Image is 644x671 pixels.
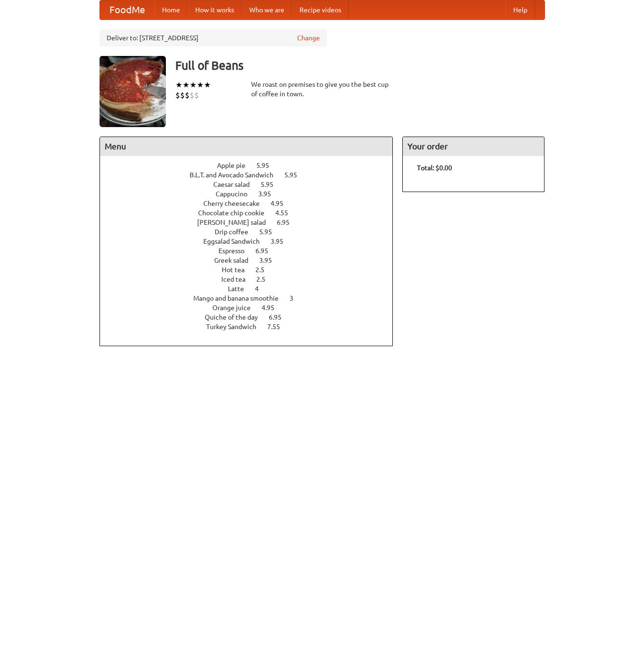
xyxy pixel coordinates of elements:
div: Deliver to: [STREET_ADDRESS] [100,29,327,46]
li: ★ [197,80,204,90]
span: Cherry cheesecake [203,200,269,207]
span: Quiche of the day [205,313,267,321]
span: B.L.T. and Avocado Sandwich [190,171,283,179]
a: Apple pie 5.95 [217,162,287,169]
span: Hot tea [222,266,254,274]
a: Turkey Sandwich 7.55 [206,323,298,331]
li: $ [194,90,199,101]
li: $ [175,90,180,101]
li: ★ [175,80,182,90]
span: 5.95 [261,181,283,188]
h3: Full of Beans [175,56,545,75]
a: FoodMe [100,0,154,19]
span: 3.95 [259,257,281,264]
h4: Menu [100,137,393,156]
a: Home [154,0,188,19]
span: Eggsalad Sandwich [203,238,269,245]
span: Latte [228,285,254,293]
a: Who we are [242,0,292,19]
span: 2.5 [255,266,274,274]
span: Drip coffee [215,228,258,236]
b: Total: $0.00 [417,164,452,172]
span: Espresso [218,247,254,255]
a: Espresso 6.95 [218,247,286,255]
span: Chocolate chip cookie [198,209,274,217]
span: 7.55 [267,323,290,331]
a: Greek salad 3.95 [214,257,290,264]
div: We roast on premises to give you the best cup of coffee in town. [251,80,393,99]
span: 4.95 [262,304,284,312]
span: [PERSON_NAME] salad [197,219,275,226]
img: angular.jpg [100,56,166,127]
span: 5.95 [256,162,279,169]
a: [PERSON_NAME] salad 6.95 [197,219,307,226]
a: Chocolate chip cookie 4.55 [198,209,306,217]
li: $ [185,90,190,101]
span: Cappucino [216,190,257,198]
a: B.L.T. and Avocado Sandwich 5.95 [190,171,315,179]
a: Eggsalad Sandwich 3.95 [203,238,301,245]
span: 3 [290,294,303,302]
span: 6.95 [269,313,291,321]
span: 5.95 [284,171,307,179]
a: Orange juice 4.95 [212,304,292,312]
li: ★ [182,80,190,90]
span: 4.55 [275,209,298,217]
span: 6.95 [255,247,278,255]
a: Quiche of the day 6.95 [205,313,299,321]
span: Iced tea [221,276,255,283]
span: Orange juice [212,304,260,312]
span: 3.95 [271,238,293,245]
a: Iced tea 2.5 [221,276,283,283]
span: Mango and banana smoothie [193,294,288,302]
a: Help [506,0,535,19]
a: Mango and banana smoothie 3 [193,294,311,302]
a: Latte 4 [228,285,276,293]
a: Cherry cheesecake 4.95 [203,200,301,207]
a: Cappucino 3.95 [216,190,289,198]
span: 4 [255,285,268,293]
li: $ [190,90,194,101]
a: How it works [188,0,242,19]
h4: Your order [403,137,544,156]
a: Recipe videos [292,0,349,19]
span: 5.95 [259,228,281,236]
span: 6.95 [277,219,299,226]
span: Caesar salad [213,181,259,188]
li: ★ [204,80,211,90]
a: Change [297,33,320,43]
a: Hot tea 2.5 [222,266,282,274]
span: 4.95 [271,200,293,207]
span: 2.5 [256,276,275,283]
a: Drip coffee 5.95 [215,228,290,236]
a: Caesar salad 5.95 [213,181,291,188]
span: Turkey Sandwich [206,323,266,331]
li: $ [180,90,185,101]
span: Apple pie [217,162,255,169]
span: Greek salad [214,257,258,264]
span: 3.95 [258,190,281,198]
li: ★ [190,80,197,90]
